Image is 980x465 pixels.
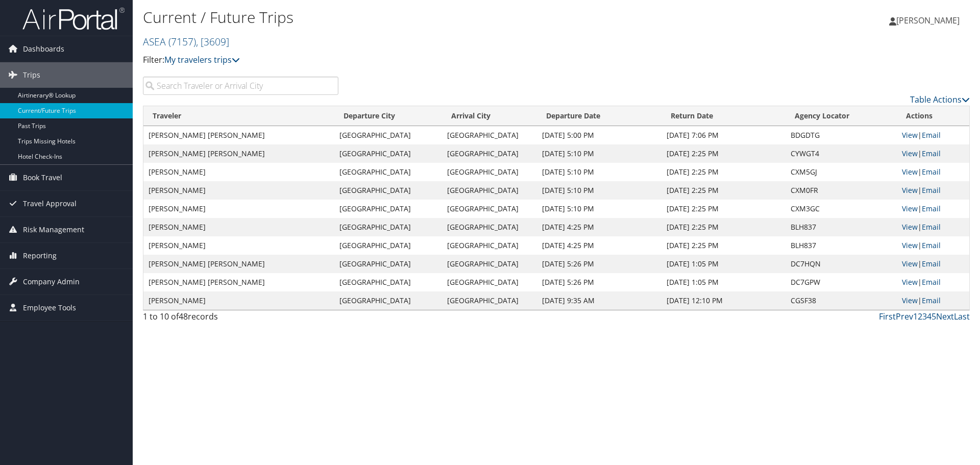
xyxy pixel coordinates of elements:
[537,291,661,310] td: [DATE] 9:35 AM
[936,311,954,322] a: Next
[23,36,64,62] span: Dashboards
[334,106,442,126] th: Departure City: activate to sort column ascending
[537,218,661,236] td: [DATE] 4:25 PM
[334,126,442,144] td: [GEOGRAPHIC_DATA]
[897,236,969,255] td: |
[23,62,40,88] span: Trips
[442,144,537,163] td: [GEOGRAPHIC_DATA]
[537,163,661,181] td: [DATE] 5:10 PM
[889,5,970,36] a: [PERSON_NAME]
[897,144,969,163] td: |
[537,181,661,200] td: [DATE] 5:10 PM
[143,126,334,144] td: [PERSON_NAME] [PERSON_NAME]
[896,15,960,26] span: [PERSON_NAME]
[661,106,786,126] th: Return Date: activate to sort column ascending
[143,218,334,236] td: [PERSON_NAME]
[913,311,918,322] a: 1
[334,255,442,273] td: [GEOGRAPHIC_DATA]
[143,200,334,218] td: [PERSON_NAME]
[902,222,918,232] a: View
[922,185,941,195] a: Email
[143,163,334,181] td: [PERSON_NAME]
[442,181,537,200] td: [GEOGRAPHIC_DATA]
[334,200,442,218] td: [GEOGRAPHIC_DATA]
[143,291,334,310] td: [PERSON_NAME]
[954,311,970,322] a: Last
[897,126,969,144] td: |
[902,240,918,250] a: View
[922,259,941,268] a: Email
[902,149,918,158] a: View
[922,240,941,250] a: Email
[22,7,125,31] img: airportal-logo.png
[334,236,442,255] td: [GEOGRAPHIC_DATA]
[23,165,62,190] span: Book Travel
[786,236,897,255] td: BLH837
[786,163,897,181] td: CXM5GJ
[786,126,897,144] td: BDGDTG
[922,296,941,305] a: Email
[661,273,786,291] td: [DATE] 1:05 PM
[922,311,927,322] a: 3
[897,255,969,273] td: |
[897,200,969,218] td: |
[927,311,932,322] a: 4
[879,311,896,322] a: First
[143,7,694,28] h1: Current / Future Trips
[442,126,537,144] td: [GEOGRAPHIC_DATA]
[334,163,442,181] td: [GEOGRAPHIC_DATA]
[442,218,537,236] td: [GEOGRAPHIC_DATA]
[143,255,334,273] td: [PERSON_NAME] [PERSON_NAME]
[902,167,918,177] a: View
[910,94,970,105] a: Table Actions
[334,181,442,200] td: [GEOGRAPHIC_DATA]
[537,126,661,144] td: [DATE] 5:00 PM
[902,204,918,213] a: View
[897,106,969,126] th: Actions
[334,144,442,163] td: [GEOGRAPHIC_DATA]
[902,130,918,140] a: View
[922,167,941,177] a: Email
[661,163,786,181] td: [DATE] 2:25 PM
[918,311,922,322] a: 2
[661,291,786,310] td: [DATE] 12:10 PM
[143,106,334,126] th: Traveler: activate to sort column ascending
[442,163,537,181] td: [GEOGRAPHIC_DATA]
[179,311,188,322] span: 48
[902,277,918,287] a: View
[442,291,537,310] td: [GEOGRAPHIC_DATA]
[786,200,897,218] td: CXM3GC
[922,222,941,232] a: Email
[334,291,442,310] td: [GEOGRAPHIC_DATA]
[786,181,897,200] td: CXM0FR
[661,126,786,144] td: [DATE] 7:06 PM
[922,204,941,213] a: Email
[537,236,661,255] td: [DATE] 4:25 PM
[537,144,661,163] td: [DATE] 5:10 PM
[23,243,57,268] span: Reporting
[902,296,918,305] a: View
[922,149,941,158] a: Email
[537,273,661,291] td: [DATE] 5:26 PM
[661,200,786,218] td: [DATE] 2:25 PM
[143,273,334,291] td: [PERSON_NAME] [PERSON_NAME]
[334,273,442,291] td: [GEOGRAPHIC_DATA]
[661,255,786,273] td: [DATE] 1:05 PM
[786,273,897,291] td: DC7GPW
[897,273,969,291] td: |
[442,255,537,273] td: [GEOGRAPHIC_DATA]
[896,311,913,322] a: Prev
[661,236,786,255] td: [DATE] 2:25 PM
[897,218,969,236] td: |
[786,255,897,273] td: DC7HQN
[786,106,897,126] th: Agency Locator: activate to sort column ascending
[23,217,84,242] span: Risk Management
[902,185,918,195] a: View
[786,144,897,163] td: CYWGT4
[537,255,661,273] td: [DATE] 5:26 PM
[442,273,537,291] td: [GEOGRAPHIC_DATA]
[23,191,77,216] span: Travel Approval
[143,144,334,163] td: [PERSON_NAME] [PERSON_NAME]
[442,236,537,255] td: [GEOGRAPHIC_DATA]
[786,218,897,236] td: BLH837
